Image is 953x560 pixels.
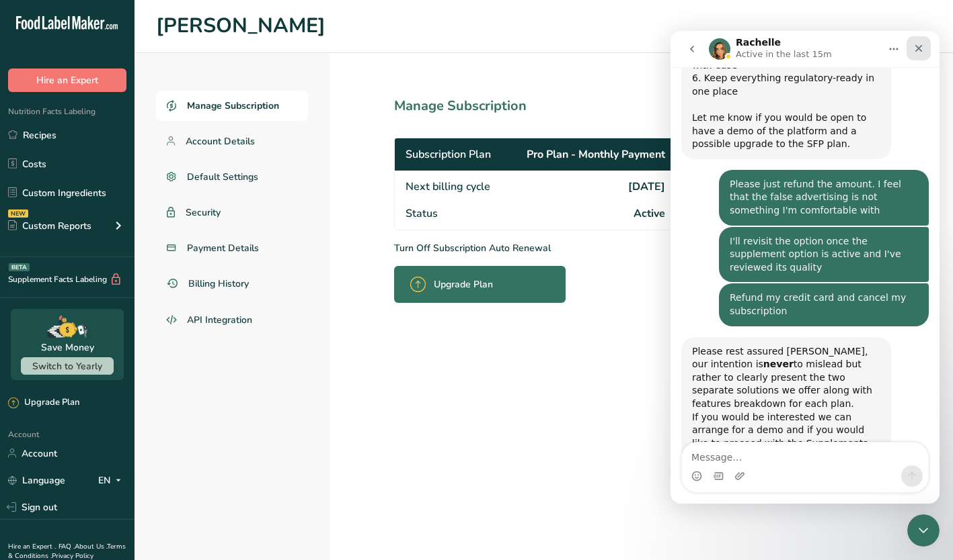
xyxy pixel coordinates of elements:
[187,313,252,327] span: API Integration
[187,170,258,184] span: Default Settings
[32,360,102,373] span: Switch to Yearly
[186,205,221,220] span: Security
[8,396,79,410] div: Upgrade Plan
[22,314,210,472] div: Please rest assured [PERSON_NAME], our intention is to mislead but rather to clearly present the ...
[406,146,491,162] span: Subscription Plan
[93,328,123,338] b: never
[98,472,126,488] div: EN
[156,162,308,192] a: Default Settings
[231,434,252,456] button: Send a message…
[188,277,249,291] span: Billing History
[8,219,91,233] div: Custom Reports
[21,440,32,451] button: Emoji picker
[21,357,114,375] button: Switch to Yearly
[42,440,53,451] button: Gif picker
[394,96,736,116] h1: Manage Subscription
[41,340,94,355] div: Save Money
[907,514,940,547] iframe: Intercom live chat
[406,179,490,195] span: Next billing cycle
[434,277,493,291] span: Upgrade Plan
[406,205,438,222] span: Status
[156,233,308,263] a: Payment Details
[64,440,75,451] button: Upload attachment
[8,68,126,92] button: Hire an Expert
[187,99,279,113] span: Manage Subscription
[156,11,931,42] h1: [PERSON_NAME]
[8,542,56,551] a: Hire an Expert .
[75,542,107,551] a: About Us .
[156,91,308,121] a: Manage Subscription
[186,134,255,148] span: Account Details
[187,241,259,255] span: Payment Details
[11,412,258,434] textarea: Message…
[9,263,30,271] div: BETA
[671,31,940,504] iframe: Intercom live chat
[394,241,736,255] p: Turn Off Subscription Auto Renewal
[156,126,308,156] a: Account Details
[628,179,665,195] span: [DATE]
[59,542,75,551] a: FAQ .
[156,304,308,336] a: API Integration
[634,205,665,222] span: Active
[156,269,308,299] a: Billing History
[8,209,28,218] div: NEW
[11,306,221,480] div: Please rest assured [PERSON_NAME], our intention isneverto mislead but rather to clearly present ...
[156,197,308,228] a: Security
[527,146,665,162] span: Pro Plan - Monthly Payment
[8,469,65,492] a: Language
[11,306,258,504] div: Rachelle says…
